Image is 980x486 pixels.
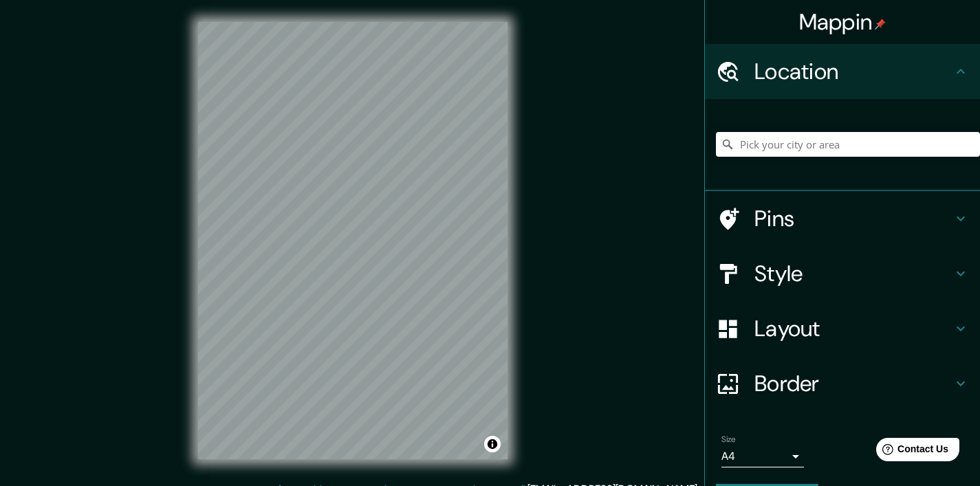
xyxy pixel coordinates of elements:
[754,315,952,342] h4: Layout
[799,8,886,36] h4: Mappin
[705,191,980,246] div: Pins
[716,132,980,157] input: Pick your city or area
[705,301,980,356] div: Layout
[484,436,501,452] button: Toggle attribution
[721,434,736,445] label: Size
[705,44,980,99] div: Location
[705,246,980,301] div: Style
[705,356,980,411] div: Border
[858,432,965,471] iframe: Help widget launcher
[198,22,508,459] canvas: Map
[875,19,886,30] img: pin-icon.png
[754,260,952,287] h4: Style
[754,205,952,232] h4: Pins
[754,58,952,85] h4: Location
[721,445,804,467] div: A4
[754,370,952,397] h4: Border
